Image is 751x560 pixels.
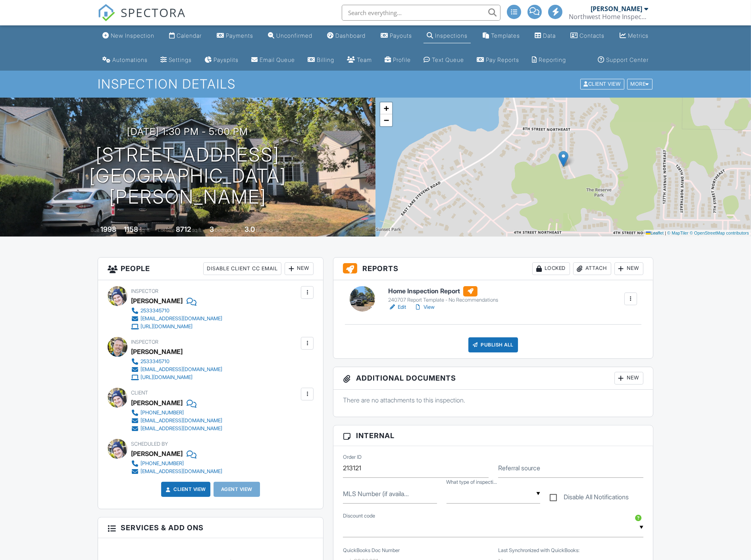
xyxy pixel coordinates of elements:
[474,53,522,67] a: Pay Reports
[131,288,158,294] span: Inspector
[169,56,192,63] div: Settings
[532,262,570,275] div: Locked
[141,460,184,467] div: [PHONE_NUMBER]
[468,337,518,352] div: Publish All
[141,425,222,432] div: [EMAIL_ADDRESS][DOMAIN_NAME]
[665,231,666,235] span: |
[91,227,99,233] span: Built
[141,418,222,424] div: [EMAIL_ADDRESS][DOMAIN_NAME]
[304,53,337,67] a: Billing
[595,53,652,67] a: Support Center
[131,417,222,425] a: [EMAIL_ADDRESS][DOMAIN_NAME]
[131,346,183,358] div: [PERSON_NAME]
[226,32,253,39] div: Payments
[606,56,649,63] div: Support Center
[377,29,415,43] a: Payouts
[13,144,363,207] h1: [STREET_ADDRESS] [GEOGRAPHIC_DATA][PERSON_NAME]
[646,231,664,235] a: Leaflet
[616,29,652,43] a: Metrics
[447,479,497,486] label: What type of inspection do you need?
[131,425,222,433] a: [EMAIL_ADDRESS][DOMAIN_NAME]
[614,262,643,275] div: New
[343,484,437,504] input: MLS Number (if available)
[435,32,468,39] div: Inspections
[141,366,222,373] div: [EMAIL_ADDRESS][DOMAIN_NAME]
[214,29,256,43] a: Payments
[203,262,281,275] div: Disable Client CC Email
[424,29,471,43] a: Inspections
[256,227,279,233] span: bathrooms
[215,227,237,233] span: bedrooms
[141,374,193,381] div: [URL][DOMAIN_NAME]
[131,295,183,307] div: [PERSON_NAME]
[141,468,222,475] div: [EMAIL_ADDRESS][DOMAIN_NAME]
[333,258,653,280] h3: Reports
[201,53,242,67] a: Paysplits
[100,225,116,233] div: 1998
[214,56,239,63] div: Paysplits
[248,53,298,67] a: Email Queue
[192,227,202,233] span: sq.ft.
[569,13,648,21] div: Northwest Home Inspector
[343,489,409,498] label: MLS Number (if available)
[627,79,653,90] div: More
[141,316,222,322] div: [EMAIL_ADDRESS][DOMAIN_NAME]
[380,102,392,114] a: Zoom in
[131,307,222,315] a: 2533345710
[176,225,191,233] div: 8712
[531,29,559,43] a: Data
[141,358,169,365] div: 2533345710
[479,29,523,43] a: Templates
[98,11,186,27] a: SPECTORA
[139,227,150,233] span: sq. ft.
[324,29,369,43] a: Dashboard
[131,366,222,373] a: [EMAIL_ADDRESS][DOMAIN_NAME]
[98,258,323,280] h3: People
[131,409,222,417] a: [PHONE_NUMBER]
[245,225,255,233] div: 3.0
[99,53,151,67] a: Automations (Advanced)
[131,397,183,409] div: [PERSON_NAME]
[529,53,569,67] a: Reporting
[357,56,372,63] div: Team
[157,53,195,67] a: Settings
[393,56,411,63] div: Profile
[543,32,556,39] div: Data
[539,56,566,63] div: Reporting
[580,81,626,87] a: Client View
[628,32,649,39] div: Metrics
[177,32,202,39] div: Calendar
[127,126,248,137] h3: [DATE] 1:30 pm - 5:00 pm
[111,32,154,39] div: New Inspection
[498,547,580,554] label: Last Synchronized with QuickBooks:
[591,5,642,13] div: [PERSON_NAME]
[131,373,222,381] a: [URL][DOMAIN_NAME]
[131,339,158,345] span: Inspector
[131,358,222,366] a: 2533345710
[112,56,148,63] div: Automations
[491,32,520,39] div: Templates
[141,323,193,330] div: [URL][DOMAIN_NAME]
[690,231,749,235] a: © OpenStreetMap contributors
[343,547,400,554] label: QuickBooks Doc Number
[276,32,312,39] div: Unconfirmed
[568,29,608,43] a: Contacts
[384,103,389,113] span: +
[388,286,498,304] a: Home Inspection Report 240707 Report Template - No Recommendations
[381,53,414,67] a: Company Profile
[614,372,643,385] div: New
[141,410,184,416] div: [PHONE_NUMBER]
[550,493,629,503] label: Disable All Notifications
[141,308,169,314] div: 2533345710
[99,29,158,43] a: New Inspection
[432,56,464,63] div: Text Queue
[121,4,186,21] span: SPECTORA
[486,56,519,63] div: Pay Reports
[131,448,183,460] div: [PERSON_NAME]
[210,225,214,233] div: 3
[131,315,222,323] a: [EMAIL_ADDRESS][DOMAIN_NAME]
[343,396,643,404] p: There are no attachments to this inspection.
[580,32,605,39] div: Contacts
[667,231,689,235] a: © MapTiler
[164,485,206,493] a: Client View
